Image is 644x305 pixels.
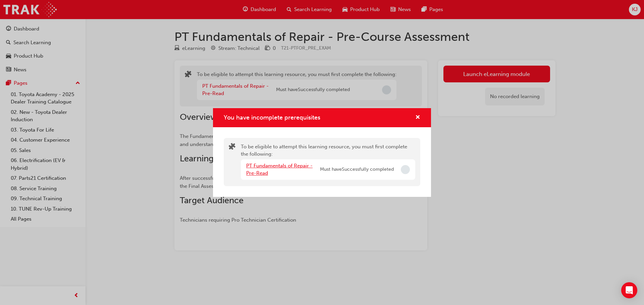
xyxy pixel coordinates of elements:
[320,166,394,173] span: Must have Successfully completed
[229,144,235,151] span: puzzle-icon
[415,115,420,121] span: cross-icon
[224,114,320,121] span: You have incomplete prerequisites
[621,282,637,298] div: Open Intercom Messenger
[213,108,431,197] div: You have incomplete prerequisites
[241,143,415,181] div: To be eligible to attempt this learning resource, you must first complete the following:
[415,113,420,122] button: cross-icon
[401,165,410,174] span: Incomplete
[246,163,313,176] a: PT Fundamentals of Repair - Pre-Read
